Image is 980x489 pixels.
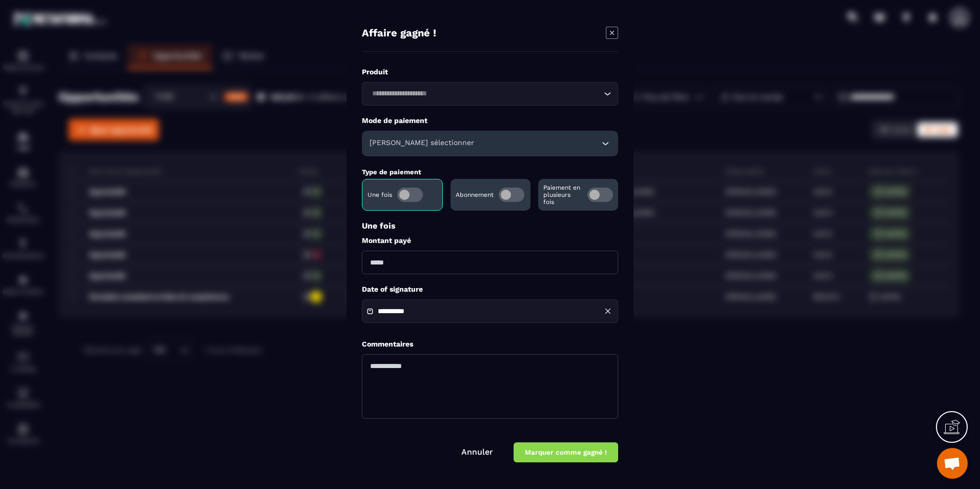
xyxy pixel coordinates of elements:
p: Abonnement [456,191,494,198]
p: Une fois [367,191,392,198]
label: Commentaires [362,339,413,349]
label: Produit [362,67,618,77]
label: Mode de paiement [362,116,618,126]
label: Date of signature [362,284,618,294]
input: Search for option [369,88,601,99]
a: Ouvrir le chat [937,448,968,479]
button: Marquer comme gagné ! [514,442,618,462]
label: Type de paiement [362,168,421,176]
a: Annuler [461,447,493,457]
label: Montant payé [362,236,618,246]
p: Une fois [362,221,618,231]
div: Search for option [362,82,618,106]
h4: Affaire gagné ! [362,27,436,41]
p: Paiement en plusieurs fois [543,184,582,206]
